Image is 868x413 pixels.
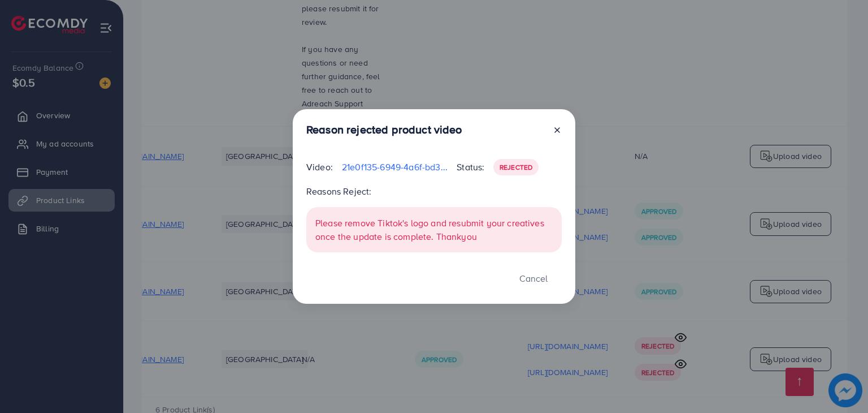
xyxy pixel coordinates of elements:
p: Status: [457,160,484,174]
h3: Reason rejected product video [306,123,462,136]
button: Cancel [505,266,562,290]
p: Please remove Tiktok's logo and resubmit your creatives once the update is complete. Thankyou [315,216,553,243]
span: Rejected [500,162,532,172]
p: Video: [306,160,333,174]
p: Reasons Reject: [306,184,562,198]
p: 21e0f135-6949-4a6f-bd33-d2f6e04bb50e-1757675675850.mp4 [342,160,448,174]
